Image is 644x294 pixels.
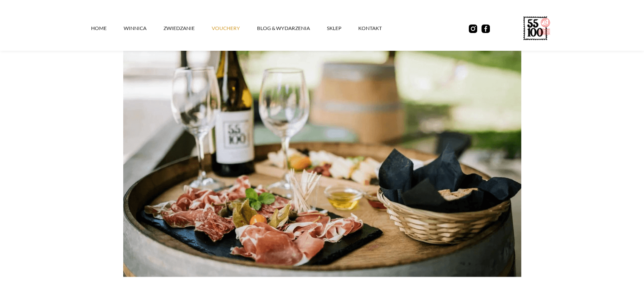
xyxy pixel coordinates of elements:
a: SKLEP [327,16,358,41]
img: A wine barrel with snacks on it: a cheese board, a cold meat board, Solaris wine and bread [123,12,521,277]
a: vouchery [212,16,257,41]
a: ZWIEDZANIE [163,16,212,41]
a: kontakt [358,16,399,41]
a: winnica [124,16,163,41]
a: Home [91,16,124,41]
a: Blog & Wydarzenia [257,16,327,41]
